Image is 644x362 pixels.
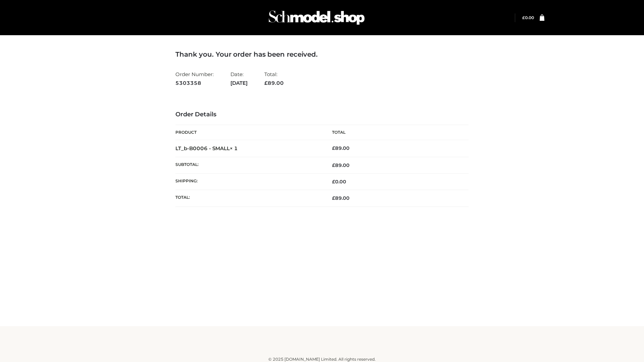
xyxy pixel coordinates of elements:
span: £ [332,162,335,168]
span: 89.00 [332,162,350,168]
strong: LT_b-B0006 - SMALL [175,145,238,152]
span: £ [332,145,335,151]
h3: Order Details [175,111,469,118]
span: £ [264,80,268,86]
th: Subtotal: [175,157,322,173]
span: 89.00 [332,195,350,201]
h3: Thank you. Your order has been received. [175,50,469,58]
span: £ [332,179,335,185]
th: Total: [175,190,322,206]
li: Total: [264,68,284,89]
span: £ [332,195,335,201]
th: Total [322,125,469,140]
th: Product [175,125,322,140]
th: Shipping: [175,174,322,190]
strong: × 1 [230,145,238,152]
img: Schmodel Admin 964 [266,4,367,31]
strong: [DATE] [230,79,248,87]
a: £0.00 [522,15,534,20]
li: Date: [230,68,248,89]
li: Order Number: [175,68,214,89]
span: £ [522,15,525,20]
bdi: 0.00 [522,15,534,20]
bdi: 0.00 [332,179,346,185]
strong: 5303358 [175,79,214,87]
bdi: 89.00 [332,145,350,151]
span: 89.00 [264,80,284,86]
